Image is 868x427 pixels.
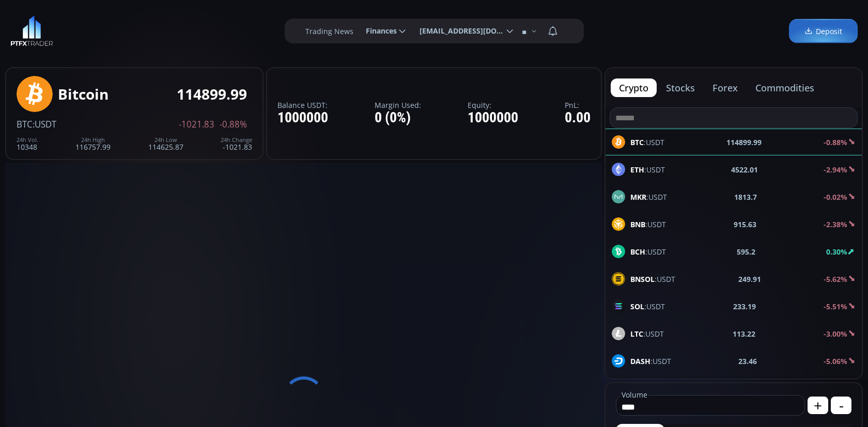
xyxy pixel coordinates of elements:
[412,21,504,41] span: [EMAIL_ADDRESS][DOMAIN_NAME] [EMAIL_ADDRESS][DOMAIN_NAME]
[179,120,214,129] span: -1021.83
[737,246,755,257] b: 595.2
[630,165,644,175] b: ETH
[738,356,757,367] b: 23.46
[221,137,252,151] div: -1021.83
[630,328,664,339] span: :USDT
[630,356,671,367] span: :USDT
[826,247,847,257] b: 0.30%
[75,137,111,151] div: 116757.99
[824,192,847,202] b: -0.02%
[731,164,758,175] b: 4522.01
[305,26,353,37] label: Trading News
[630,329,643,339] b: LTC
[565,101,591,109] label: PnL:
[75,137,111,143] div: 24h High
[704,78,746,97] button: forex
[221,137,252,143] div: 24h Change
[630,356,650,366] b: DASH
[630,192,667,202] span: :USDT
[277,110,328,126] div: 1000000
[630,192,646,202] b: MKR
[148,137,183,151] div: 114625.87
[611,78,657,97] button: crypto
[630,246,666,257] span: :USDT
[375,101,421,109] label: Margin Used:
[733,328,755,339] b: 113.22
[630,274,655,284] b: BNSOL
[17,118,33,130] span: BTC
[734,192,757,202] b: 1813.7
[375,110,421,126] div: 0 (0%)
[824,165,847,175] b: -2.94%
[58,86,109,102] div: Bitcoin
[824,356,847,366] b: -5.06%
[359,21,397,41] span: Finances
[630,219,645,229] b: BNB
[10,15,53,46] img: LOGO
[658,78,703,97] button: stocks
[747,78,823,97] button: commodities
[630,301,665,312] span: :USDT
[824,219,847,229] b: -2.38%
[220,120,247,129] span: -0.88%
[468,110,518,126] div: 1000000
[565,110,591,126] div: 0.00
[33,118,56,130] span: :USDT
[630,219,666,230] span: :USDT
[734,219,756,230] b: 915.63
[824,329,847,339] b: -3.00%
[630,302,644,311] b: SOL
[738,274,761,284] b: 249.91
[789,19,858,43] a: Deposit
[277,101,328,109] label: Balance USDT:
[630,274,675,284] span: :USDT
[808,397,828,414] button: +
[630,164,665,175] span: :USDT
[468,101,518,109] label: Equity:
[17,137,38,151] div: 10348
[177,86,247,102] div: 114899.99
[824,302,847,311] b: -5.51%
[148,137,183,143] div: 24h Low
[630,247,645,257] b: BCH
[804,26,842,37] span: Deposit
[824,274,847,284] b: -5.62%
[831,397,851,414] button: -
[17,137,38,143] div: 24h Vol.
[733,301,756,312] b: 233.19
